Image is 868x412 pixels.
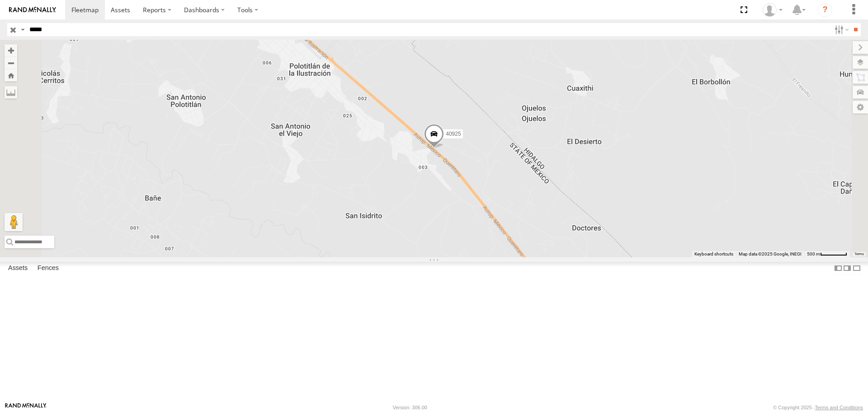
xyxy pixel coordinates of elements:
label: Map Settings [853,101,868,114]
label: Measure [5,86,17,99]
div: © Copyright 2025 - [773,405,863,410]
div: Juan Oropeza [759,3,786,17]
img: rand-logo.svg [9,7,56,13]
button: Drag Pegman onto the map to open Street View [5,213,23,231]
button: Keyboard shortcuts [694,251,733,257]
label: Search Filter Options [831,23,850,36]
label: Search Query [19,23,26,36]
label: Dock Summary Table to the Left [834,262,843,275]
span: 500 m [807,251,820,256]
label: Dock Summary Table to the Right [843,262,852,275]
a: Terms and Conditions [815,405,863,410]
button: Zoom Home [5,69,17,81]
a: Visit our Website [5,403,47,412]
span: 40925 [446,131,461,137]
label: Fences [33,262,63,275]
button: Zoom out [5,57,17,69]
label: Hide Summary Table [852,262,861,275]
i: ? [818,3,832,17]
label: Assets [4,262,32,275]
span: Map data ©2025 Google, INEGI [739,251,802,256]
div: Version: 306.00 [393,405,427,410]
button: Zoom in [5,44,17,57]
button: Map Scale: 500 m per 56 pixels [804,251,850,257]
a: Terms [854,252,864,256]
